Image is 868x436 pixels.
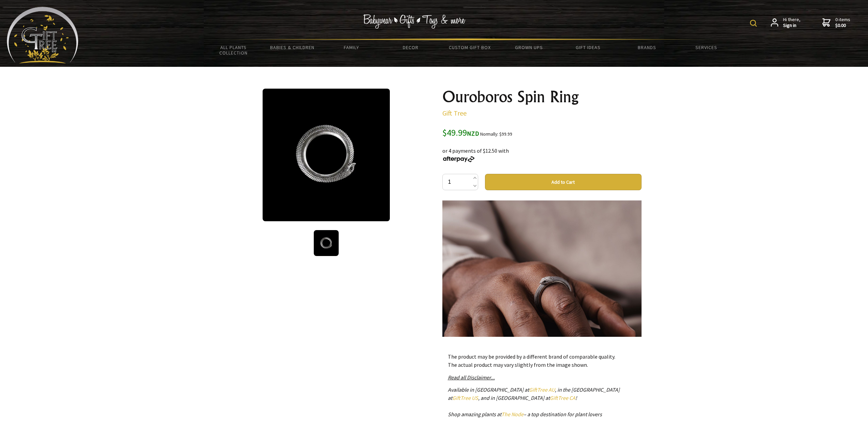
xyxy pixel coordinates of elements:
[771,17,800,29] a: Hi there,Sign in
[558,40,617,55] a: Gift Ideas
[314,230,339,256] img: Ouroboros Spin Ring
[677,40,736,55] a: Services
[381,40,440,55] a: Decor
[452,394,478,401] a: GiftTree US
[442,138,642,163] div: or 4 payments of $12.50 with
[467,130,479,137] span: NZD
[448,386,620,418] em: Available in [GEOGRAPHIC_DATA] at , in the [GEOGRAPHIC_DATA] at , and in [GEOGRAPHIC_DATA] at ! S...
[529,386,555,393] a: GiftTree AU
[442,109,467,117] a: Gift Tree
[485,174,642,190] button: Add to Cart
[442,156,475,162] img: Afterpay
[322,40,381,55] a: Family
[442,89,642,105] h1: Ouroboros Spin Ring
[440,40,499,55] a: Custom Gift Box
[835,16,850,29] span: 0 items
[263,40,322,55] a: Babies & Children
[550,394,575,401] a: GiftTree CA
[835,22,850,29] strong: $0.00
[480,131,512,137] small: Normally: $99.99
[204,40,263,60] a: All Plants Collection
[501,411,524,418] a: The Node
[822,17,850,29] a: 0 items$0.00
[442,200,642,434] p: The Ouroboros Spin Ring combines the timeless symbol of the Ouroboros with modern design and craf...
[750,20,757,27] img: product search
[783,17,800,29] span: Hi there,
[499,40,558,55] a: Grown Ups
[448,352,636,369] p: The product may be provided by a different brand of comparable quality. The actual product may va...
[363,14,466,29] img: Babywear - Gifts - Toys & more
[448,374,495,381] a: Read all Disclaimer...
[783,22,800,29] strong: Sign in
[7,7,78,63] img: Babyware - Gifts - Toys and more...
[263,89,390,221] img: Ouroboros Spin Ring
[442,127,479,138] span: $49.99
[618,40,677,55] a: Brands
